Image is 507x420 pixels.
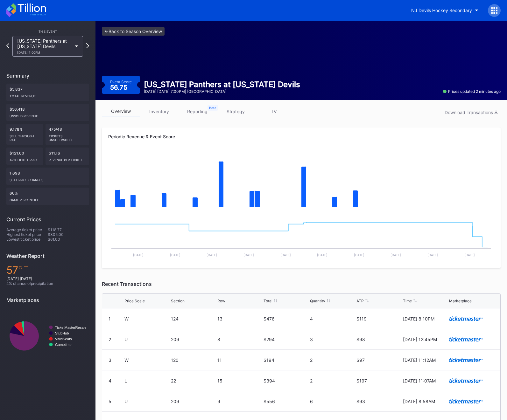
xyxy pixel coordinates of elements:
[264,316,308,321] div: $476
[6,232,48,237] div: Highest ticket price
[443,89,501,94] div: Prices updated 2 minutes ago
[449,337,483,341] img: ticketmaster.svg
[110,84,129,91] div: 56.75
[55,326,86,329] text: TicketMasterResale
[108,134,494,139] div: Periodic Revenue & Event Score
[310,299,325,303] div: Quantity
[264,399,308,404] div: $556
[178,107,216,116] a: reporting
[124,399,169,404] div: U
[356,299,364,303] div: ATP
[109,399,111,404] div: 5
[124,299,145,303] div: Price Scale
[264,337,308,342] div: $294
[217,378,262,383] div: 15
[310,337,355,342] div: 3
[10,155,40,162] div: Avg ticket price
[109,337,111,342] div: 2
[449,378,483,383] img: ticketmaster.svg
[217,399,262,404] div: 9
[6,237,48,242] div: Lowest ticket price
[441,108,501,117] button: Download Transactions
[6,124,43,145] div: 9.178%
[108,150,494,214] svg: Chart title
[264,378,308,383] div: $394
[170,253,180,257] text: [DATE]
[255,107,293,116] a: TV
[280,253,291,257] text: [DATE]
[403,378,448,383] div: [DATE] 11:07AM
[48,237,89,242] div: $61.00
[217,299,225,303] div: Row
[49,155,86,162] div: Revenue per ticket
[6,264,89,276] div: 57
[108,214,494,262] svg: Chart title
[310,357,355,363] div: 2
[48,227,89,232] div: $118.77
[6,84,89,101] div: $5,837
[55,337,72,341] text: VividSeats
[6,297,89,303] div: Marketplaces
[403,399,448,404] div: [DATE] 8:58AM
[102,281,501,287] div: Recent Transactions
[102,27,165,36] a: <-Back to Season Overview
[144,89,300,94] div: [DATE] [DATE] 7:00PM | [GEOGRAPHIC_DATA]
[354,253,364,257] text: [DATE]
[356,378,401,383] div: $197
[124,357,169,363] div: W
[449,399,483,403] img: ticketmaster.svg
[403,337,448,342] div: [DATE] 12:45PM
[6,308,89,364] svg: Chart title
[18,264,29,276] span: ℉
[171,399,216,404] div: 209
[6,227,48,232] div: Average ticket price
[449,299,472,303] div: Marketplace
[171,316,216,321] div: 124
[109,357,111,363] div: 3
[310,316,355,321] div: 4
[10,112,86,118] div: Unsold Revenue
[6,168,89,185] div: 1,698
[356,357,401,363] div: $97
[171,299,185,303] div: Section
[102,107,140,116] a: overview
[17,38,72,54] div: [US_STATE] Panthers at [US_STATE] Devils
[264,357,308,363] div: $194
[403,357,448,363] div: [DATE] 11:12AM
[124,316,169,321] div: W
[6,30,89,33] div: This Event
[6,281,89,286] div: 4 % chance of precipitation
[403,316,448,321] div: [DATE] 8:10PM
[55,343,72,347] text: Gametime
[243,253,254,257] text: [DATE]
[6,276,89,281] div: [DATE] [DATE]
[10,176,86,182] div: seat price changes
[109,316,111,321] div: 1
[264,299,272,303] div: Total
[217,357,262,363] div: 11
[10,92,86,98] div: Total Revenue
[124,337,169,342] div: U
[6,148,43,165] div: $121.60
[144,80,300,89] div: [US_STATE] Panthers at [US_STATE] Devils
[140,107,178,116] a: inventory
[171,378,216,383] div: 22
[317,253,327,257] text: [DATE]
[10,196,86,202] div: Game percentile
[356,316,401,321] div: $119
[171,357,216,363] div: 120
[403,299,412,303] div: Time
[46,124,89,145] div: 475/48
[391,253,401,257] text: [DATE]
[464,253,475,257] text: [DATE]
[216,107,255,116] a: strategy
[49,132,86,142] div: Tickets Unsold/Sold
[6,216,89,223] div: Current Prices
[310,378,355,383] div: 2
[217,316,262,321] div: 13
[449,316,483,321] img: ticketmaster.svg
[6,104,89,121] div: $56,418
[217,337,262,342] div: 8
[445,110,497,115] div: Download Transactions
[48,232,89,237] div: $305.00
